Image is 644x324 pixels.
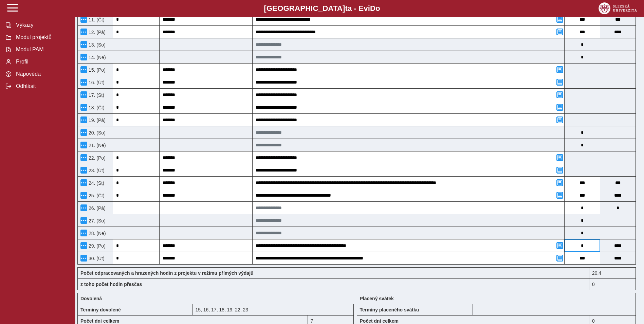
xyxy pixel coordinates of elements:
div: Fond pracovní doby (35,2 h) a součet hodin (31,6 h) se neshodují! [589,267,636,278]
button: Přidat poznámku [556,66,563,73]
button: Menu [80,41,87,48]
button: Menu [80,29,87,35]
button: Menu [80,255,87,262]
button: Přidat poznámku [556,29,563,35]
div: 0 [589,278,636,290]
b: Termíny placeného svátku [360,307,419,312]
span: Odhlásit [14,83,69,89]
span: Modul PAM [14,47,69,53]
img: logo_web_su.png [599,2,637,14]
span: o [375,4,380,13]
span: 26. (Pá) [87,205,106,211]
button: Menu [80,242,87,249]
b: Placený svátek [360,296,394,301]
span: 23. (Út) [87,168,105,173]
button: Menu [80,192,87,199]
span: 15. (Po) [87,67,106,73]
span: 13. (So) [87,42,106,48]
span: 24. (St) [87,180,104,186]
button: Přidat poznámku [556,116,563,123]
button: Menu [80,179,87,186]
button: Menu [80,154,87,161]
button: Menu [80,79,87,86]
span: D [370,4,375,13]
span: 28. (Ne) [87,231,106,236]
button: Menu [80,142,87,148]
button: Menu [80,167,87,174]
button: Přidat poznámku [556,179,563,186]
button: Menu [80,104,87,111]
span: 30. (Út) [87,256,105,261]
b: z toho počet hodin přesčas [80,282,142,287]
button: Přidat poznámku [556,192,563,199]
button: Menu [80,91,87,98]
b: [GEOGRAPHIC_DATA] a - Evi [20,4,624,13]
span: Výkazy [14,22,69,28]
button: Přidat poznámku [556,91,563,98]
span: 16. (Út) [87,80,105,85]
span: 14. (Ne) [87,55,106,60]
button: Přidat poznámku [556,242,563,249]
b: Počet dní celkem [360,318,399,324]
span: 22. (Po) [87,155,106,161]
button: Menu [80,230,87,236]
button: Přidat poznámku [556,167,563,174]
button: Menu [80,129,87,136]
span: 19. (Pá) [87,118,106,123]
span: 21. (Ne) [87,143,106,148]
b: Dovolená [80,296,102,301]
b: Termíny dovolené [80,307,121,312]
button: Přidat poznámku [556,255,563,262]
button: Menu [80,66,87,73]
span: Modul projektů [14,34,69,40]
button: Menu [80,16,87,23]
div: 15, 16, 17, 18, 19, 22, 23 [192,304,354,315]
span: 25. (Čt) [87,193,105,198]
button: Přidat poznámku [556,154,563,161]
button: Menu [80,204,87,211]
button: Menu [80,217,87,224]
span: 18. (Čt) [87,105,105,110]
span: t [345,4,347,13]
button: Přidat poznámku [556,104,563,111]
b: Počet dní celkem [80,318,119,324]
span: 11. (Čt) [87,17,105,22]
span: 29. (Po) [87,243,106,249]
span: 12. (Pá) [87,30,106,35]
span: 17. (St) [87,92,104,98]
button: Přidat poznámku [556,79,563,86]
span: Profil [14,59,69,65]
b: Počet odpracovaných a hrazených hodin z projektu v režimu přímých výdajů [80,270,254,276]
span: 27. (So) [87,218,106,223]
button: Přidat poznámku [556,16,563,23]
span: Nápověda [14,71,69,77]
button: Menu [80,54,87,60]
button: Menu [80,116,87,123]
span: 20. (So) [87,130,106,136]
